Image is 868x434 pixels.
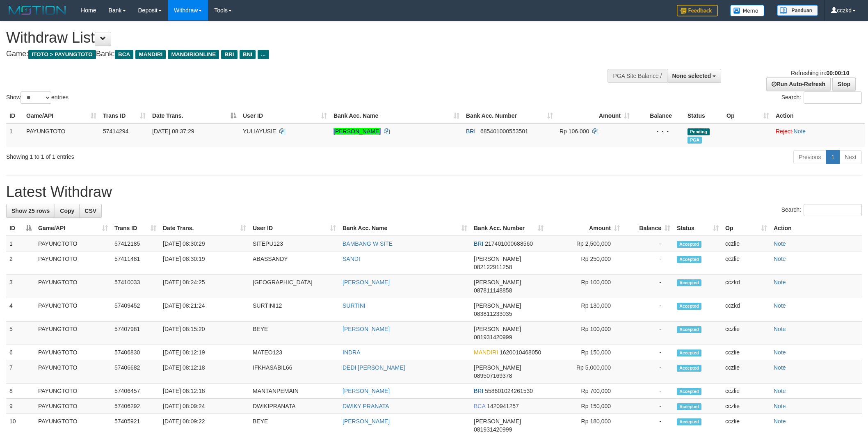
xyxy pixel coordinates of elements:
[623,221,674,236] th: Balance: activate to sort column ascending
[35,360,111,384] td: PAYUNGTOTO
[474,372,512,379] span: Copy 089507169378 to clipboard
[35,221,111,236] th: Game/API: activate to sort column ascending
[6,360,35,384] td: 7
[6,322,35,345] td: 5
[677,303,701,310] span: Accepted
[774,349,786,356] a: Note
[474,279,521,286] span: [PERSON_NAME]
[6,384,35,399] td: 8
[474,326,521,332] span: [PERSON_NAME]
[240,50,256,59] span: BNI
[722,275,770,298] td: cczkd
[774,326,786,332] a: Note
[667,69,722,83] button: None selected
[485,388,533,394] span: Copy 558601024261530 to clipboard
[343,326,390,332] a: [PERSON_NAME]
[623,322,674,345] td: -
[115,50,133,59] span: BCA
[547,322,623,345] td: Rp 100,000
[722,345,770,360] td: cczlie
[343,349,361,356] a: INDRA
[111,221,160,236] th: Trans ID: activate to sort column ascending
[35,399,111,414] td: PAYUNGTOTO
[480,128,528,135] span: Copy 685401000553501 to clipboard
[249,322,339,345] td: BEYE
[11,208,50,214] span: Show 25 rows
[547,251,623,275] td: Rp 250,000
[474,240,483,247] span: BRI
[35,251,111,275] td: PAYUNGTOTO
[722,399,770,414] td: cczlie
[500,349,541,356] span: Copy 1620010468050 to clipboard
[623,298,674,322] td: -
[168,50,219,59] span: MANDIRIONLINE
[21,91,51,104] select: Showentries
[474,426,512,433] span: Copy 081931420999 to clipboard
[249,275,339,298] td: [GEOGRAPHIC_DATA]
[152,128,194,135] span: [DATE] 08:37:29
[766,77,831,91] a: Run Auto-Refresh
[249,298,339,322] td: SURTINI12
[560,128,589,135] span: Rp 106.000
[791,70,849,76] span: Refreshing in:
[35,384,111,399] td: PAYUNGTOTO
[623,275,674,298] td: -
[547,236,623,251] td: Rp 2,500,000
[474,403,485,409] span: BCA
[774,256,786,262] a: Note
[243,128,276,135] span: YULIAYUSIE
[772,123,865,147] td: ·
[688,128,710,135] span: Pending
[722,298,770,322] td: cczkd
[474,287,512,294] span: Copy 087811148858 to clipboard
[35,236,111,251] td: PAYUNGTOTO
[111,399,160,414] td: 57406292
[547,275,623,298] td: Rp 100,000
[35,298,111,322] td: PAYUNGTOTO
[343,388,390,394] a: [PERSON_NAME]
[111,384,160,399] td: 57406457
[6,298,35,322] td: 4
[623,384,674,399] td: -
[6,275,35,298] td: 3
[623,251,674,275] td: -
[722,322,770,345] td: cczlie
[677,365,701,372] span: Accepted
[781,204,862,216] label: Search:
[111,251,160,275] td: 57411481
[722,221,770,236] th: Op: activate to sort column ascending
[804,91,862,104] input: Search:
[160,251,249,275] td: [DATE] 08:30:19
[249,360,339,384] td: IFKHASABIL66
[160,345,249,360] td: [DATE] 08:12:19
[623,345,674,360] td: -
[149,108,240,123] th: Date Trans.: activate to sort column descending
[160,384,249,399] td: [DATE] 08:12:18
[677,403,701,410] span: Accepted
[547,298,623,322] td: Rp 130,000
[6,184,862,200] h1: Latest Withdraw
[677,256,701,263] span: Accepted
[774,388,786,394] a: Note
[6,251,35,275] td: 2
[772,108,865,123] th: Action
[111,322,160,345] td: 57407981
[6,50,571,58] h4: Game: Bank:
[466,128,475,135] span: BRI
[343,256,360,262] a: SANDI
[722,360,770,384] td: cczlie
[249,399,339,414] td: DWIKIPRANATA
[103,128,128,135] span: 57414294
[6,204,55,218] a: Show 25 rows
[35,275,111,298] td: PAYUNGTOTO
[160,399,249,414] td: [DATE] 08:09:24
[774,240,786,247] a: Note
[688,137,702,144] span: Marked by cczlie
[6,149,356,161] div: Showing 1 to 1 of 1 entries
[547,345,623,360] td: Rp 150,000
[463,108,556,123] th: Bank Acc. Number: activate to sort column ascending
[832,77,856,91] a: Stop
[474,302,521,309] span: [PERSON_NAME]
[474,349,498,356] span: MANDIRI
[249,221,339,236] th: User ID: activate to sort column ascending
